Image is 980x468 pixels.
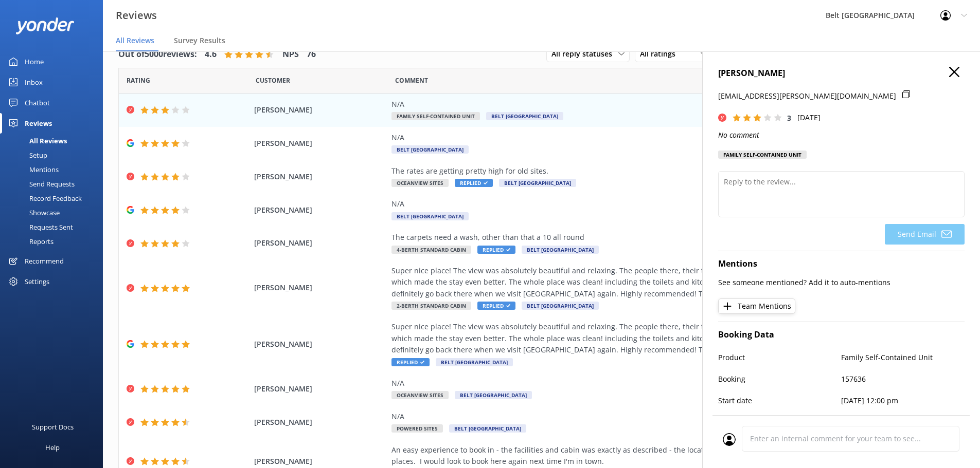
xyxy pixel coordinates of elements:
[254,204,387,216] span: [PERSON_NAME]
[718,151,807,159] div: Family Self-Contained Unit
[6,220,73,234] div: Requests Sent
[6,205,103,220] a: Showcase
[477,246,515,254] span: Replied
[391,246,471,254] span: 4-Berth Standard Cabin
[391,378,860,389] div: N/A
[6,220,103,234] a: Requests Sent
[391,358,430,366] span: Replied
[391,165,860,177] div: The rates are getting pretty high for old sites.
[6,162,59,177] div: Mentions
[455,179,493,187] span: Replied
[718,298,795,314] button: Team Mentions
[718,67,965,80] h4: [PERSON_NAME]
[391,444,860,467] div: An easy experience to book in - the facilities and cabin was exactly as described - the location ...
[254,456,387,467] span: [PERSON_NAME]
[6,148,103,162] a: Setup
[949,67,959,78] button: Close
[25,271,49,292] div: Settings
[449,424,526,433] span: Belt [GEOGRAPHIC_DATA]
[391,112,480,120] span: Family Self-Contained Unit
[455,391,532,399] span: Belt [GEOGRAPHIC_DATA]
[254,171,387,182] span: [PERSON_NAME]
[391,212,469,220] span: Belt [GEOGRAPHIC_DATA]
[25,113,52,134] div: Reviews
[6,177,103,191] a: Send Requests
[6,134,103,148] a: All Reviews
[127,76,150,85] span: Date
[205,48,217,61] h4: 4.6
[256,76,290,85] span: Date
[6,234,54,249] div: Reports
[391,179,449,187] span: Oceanview Sites
[254,282,387,293] span: [PERSON_NAME]
[718,90,896,102] p: [EMAIL_ADDRESS][PERSON_NAME][DOMAIN_NAME]
[391,302,471,310] span: 2-Berth Standard Cabin
[32,417,74,437] div: Support Docs
[391,99,860,110] div: N/A
[254,339,387,350] span: [PERSON_NAME]
[254,237,387,249] span: [PERSON_NAME]
[116,7,157,24] h3: Reviews
[551,48,618,60] span: All reply statuses
[6,205,60,220] div: Showcase
[391,145,469,154] span: Belt [GEOGRAPHIC_DATA]
[436,358,513,366] span: Belt [GEOGRAPHIC_DATA]
[6,234,103,249] a: Reports
[477,302,515,310] span: Replied
[391,132,860,143] div: N/A
[45,437,60,458] div: Help
[499,179,576,187] span: Belt [GEOGRAPHIC_DATA]
[723,433,736,446] img: user_profile.svg
[174,35,225,46] span: Survey Results
[486,112,563,120] span: Belt [GEOGRAPHIC_DATA]
[718,277,965,288] p: See someone mentioned? Add it to auto-mentions
[118,48,197,61] h4: Out of 5000 reviews:
[6,162,103,177] a: Mentions
[395,76,428,85] span: Question
[718,373,842,385] p: Booking
[6,177,75,191] div: Send Requests
[25,72,43,92] div: Inbox
[718,130,759,140] i: No comment
[6,134,67,148] div: All Reviews
[842,373,965,385] p: 157636
[522,302,599,310] span: Belt [GEOGRAPHIC_DATA]
[391,391,449,399] span: Oceanview Sites
[254,138,387,149] span: [PERSON_NAME]
[6,191,82,205] div: Record Feedback
[640,48,682,60] span: All ratings
[391,232,860,243] div: The carpets need a wash, other than that a 10 all round
[391,265,860,299] div: Super nice place! The view was absolutely beautiful and relaxing. The people there, their team we...
[718,328,965,342] h4: Booking Data
[391,424,443,433] span: Powered Sites
[254,417,387,428] span: [PERSON_NAME]
[25,51,44,72] div: Home
[254,383,387,395] span: [PERSON_NAME]
[787,113,791,123] span: 3
[15,17,75,34] img: yonder-white-logo.png
[25,251,64,271] div: Recommend
[116,35,154,46] span: All Reviews
[718,395,842,406] p: Start date
[307,48,316,61] h4: 76
[391,411,860,422] div: N/A
[718,257,965,271] h4: Mentions
[391,321,860,355] div: Super nice place! The view was absolutely beautiful and relaxing. The people there, their team we...
[842,352,965,363] p: Family Self-Contained Unit
[6,148,47,162] div: Setup
[718,352,842,363] p: Product
[6,191,103,205] a: Record Feedback
[391,198,860,210] div: N/A
[25,92,50,113] div: Chatbot
[842,395,965,406] p: [DATE] 12:00 pm
[254,104,387,116] span: [PERSON_NAME]
[797,112,821,123] p: [DATE]
[282,48,299,61] h4: NPS
[522,246,599,254] span: Belt [GEOGRAPHIC_DATA]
